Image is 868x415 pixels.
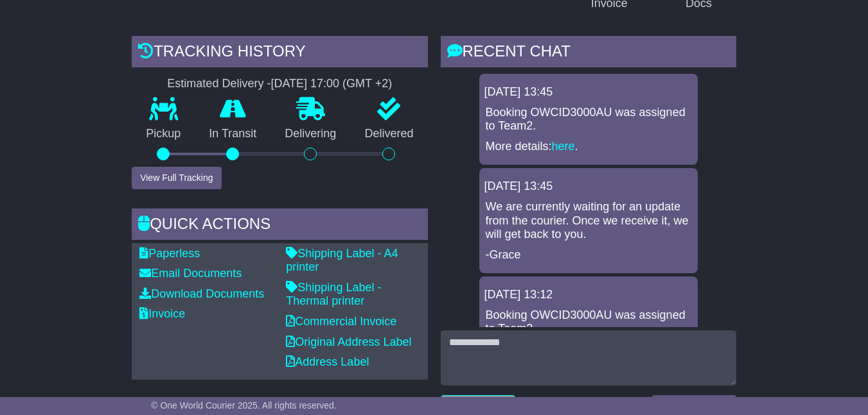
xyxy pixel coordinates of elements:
[132,127,195,141] p: Pickup
[484,288,693,302] div: [DATE] 13:12
[350,127,427,141] p: Delivered
[441,36,736,71] div: RECENT CHAT
[270,127,350,141] p: Delivering
[139,267,242,280] a: Email Documents
[151,400,337,411] span: © One World Courier 2025. All rights reserved.
[552,140,575,153] a: here
[195,127,270,141] p: In Transit
[270,77,392,91] div: [DATE] 17:00 (GMT +2)
[132,208,427,243] div: Quick Actions
[484,180,693,194] div: [DATE] 13:45
[486,140,691,154] p: More details: .
[286,355,369,368] a: Address Label
[286,281,381,308] a: Shipping Label - Thermal printer
[139,247,200,260] a: Paperless
[139,307,185,320] a: Invoice
[139,287,264,300] a: Download Documents
[132,36,427,71] div: Tracking history
[286,247,398,274] a: Shipping Label - A4 printer
[486,106,691,133] p: Booking OWCID3000AU was assigned to Team2.
[132,167,221,189] button: View Full Tracking
[484,85,693,99] div: [DATE] 13:45
[286,315,396,328] a: Commercial Invoice
[132,77,427,91] div: Estimated Delivery -
[486,309,691,336] p: Booking OWCID3000AU was assigned to Team2.
[486,248,691,262] p: -Grace
[486,200,691,242] p: We are currently waiting for an update from the courier. Once we receive it, we will get back to ...
[286,335,411,348] a: Original Address Label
